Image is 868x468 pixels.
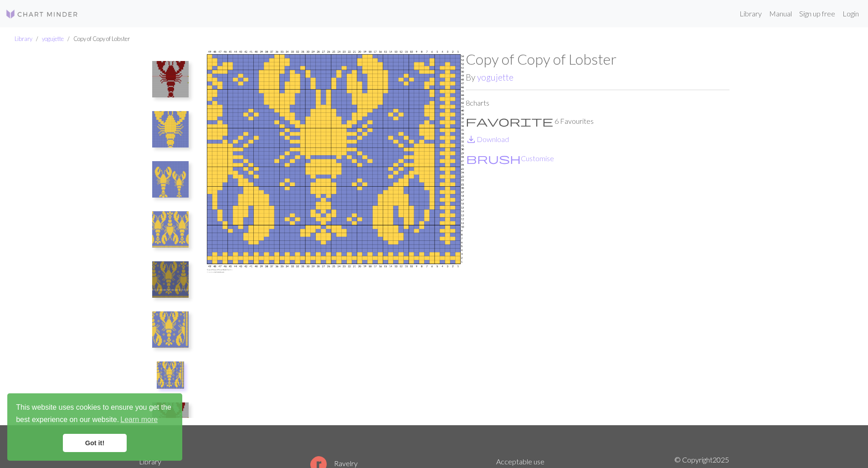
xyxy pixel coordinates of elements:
[839,5,863,23] a: Login
[466,134,477,145] i: Download
[63,434,127,452] a: dismiss cookie message
[466,135,509,143] a: DownloadDownload
[466,51,729,68] h1: Copy of Copy of Lobster
[119,413,159,427] a: learn more about cookies
[152,161,189,198] img: Size Variations of Lobsters
[15,35,32,42] a: Library
[466,133,477,146] span: save_alt
[5,9,78,20] img: Logo
[466,116,553,127] i: Favourite
[466,116,729,127] p: 6 Favourites
[152,111,189,148] img: Lobster Gauge
[16,402,174,427] span: This website uses cookies to ensure you get the best experience on our website.
[765,5,796,23] a: Manual
[466,97,729,108] p: 8 charts
[466,115,553,127] span: favorite
[477,72,514,82] a: yogujette
[796,5,839,23] a: Sign up free
[466,153,555,164] button: CustomiseCustomise
[466,153,521,164] i: Customise
[152,61,189,97] img: Lobster
[152,311,189,348] img: Copy of Actual Body Chart
[466,72,729,82] h2: By
[202,51,466,425] img: Copy of Copy of Actual Body Chart
[42,35,64,42] a: yogujette
[466,152,521,165] span: brush
[496,457,544,466] a: Acceptable use
[157,361,184,389] img: Copy of Copy of Actual Body Chart
[139,457,161,466] a: Library
[736,5,765,23] a: Library
[7,393,182,461] div: cookieconsent
[310,459,358,468] a: Ravelry
[152,211,189,248] img: Actual Lobster Sleeve
[152,261,189,298] img: Actual Body Chart
[64,35,130,43] li: Copy of Copy of Lobster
